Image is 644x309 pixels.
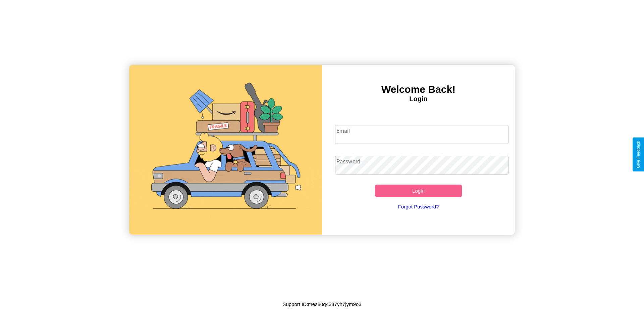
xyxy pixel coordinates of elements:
[332,197,505,216] a: Forgot Password?
[129,65,322,235] img: gif
[375,185,462,197] button: Login
[636,141,641,168] div: Give Feedback
[282,300,361,309] p: Support ID: mes80q4387yh7jym9o3
[322,95,515,103] h4: Login
[322,84,515,95] h3: Welcome Back!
